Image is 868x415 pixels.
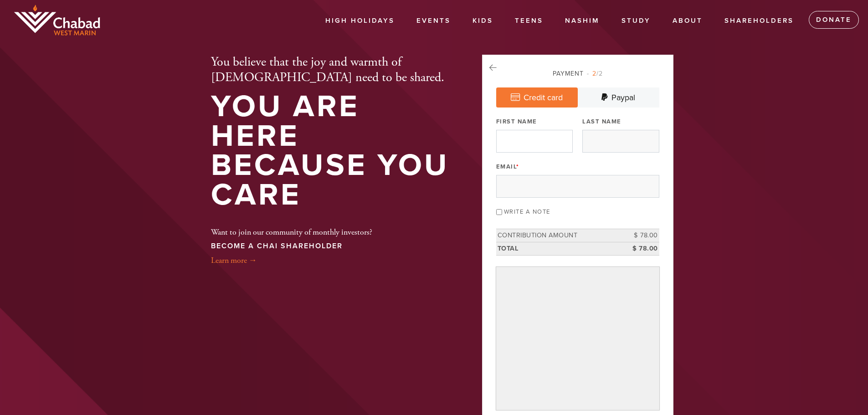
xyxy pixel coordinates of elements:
[211,214,372,266] div: Want to join our community of monthly investors?
[211,55,452,85] h2: You believe that the joy and warmth of [DEMOGRAPHIC_DATA] need to be shared.
[466,12,500,30] a: Kids
[498,269,657,408] iframe: Secure payment input frame
[504,208,550,215] label: Write a note
[508,12,550,30] a: Teens
[496,69,659,78] div: Payment
[211,255,257,266] a: Learn more →
[410,12,457,30] a: Events
[558,12,606,30] a: Nashim
[496,163,519,171] label: Email
[718,12,801,30] a: Shareholders
[496,87,578,108] a: Credit card
[496,118,537,126] label: First Name
[809,11,859,29] a: Donate
[618,242,659,255] td: $ 78.00
[592,70,596,77] span: 2
[582,118,621,126] label: Last Name
[587,70,603,77] span: /2
[496,229,618,242] td: Contribution Amount
[615,12,657,30] a: Study
[516,163,519,170] span: This field is required.
[211,242,372,251] h3: BECOME A CHAI SHAREHOLDER
[211,92,452,210] h1: You are here because you care
[14,5,100,36] img: chabad-west-marin-logo.png
[318,12,401,30] a: High Holidays
[578,87,659,108] a: Paypal
[618,229,659,242] td: $ 78.00
[666,12,709,30] a: About
[496,242,618,255] td: Total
